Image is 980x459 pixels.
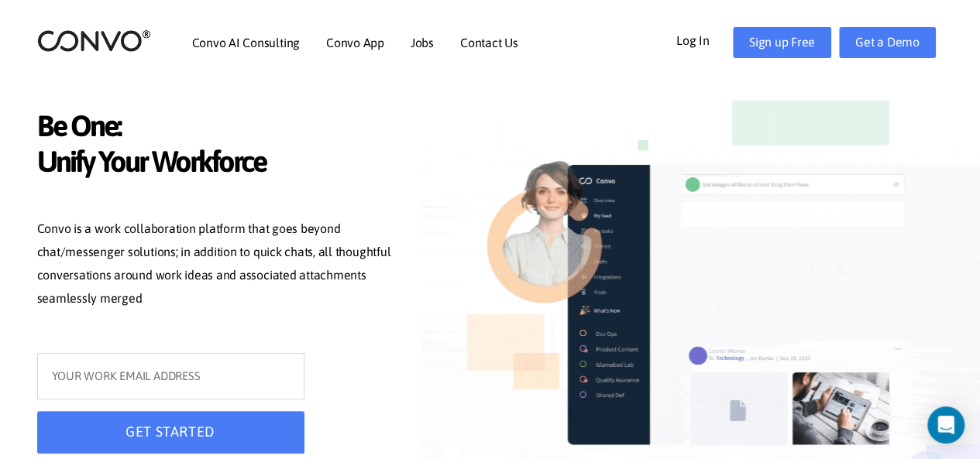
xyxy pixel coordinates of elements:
a: Convo AI Consulting [192,36,300,49]
div: Open Intercom Messenger [927,406,965,444]
a: Get a Demo [839,27,936,58]
a: Log In [676,27,733,52]
span: Unify Your Workforce [37,144,401,183]
a: Jobs [411,36,434,49]
a: Sign up Free [733,27,831,58]
button: GET STARTED [37,411,304,454]
a: Convo App [326,36,384,49]
p: Convo is a work collaboration platform that goes beyond chat/messenger solutions; in addition to ... [37,218,401,313]
span: Be One: [37,108,401,148]
img: logo_2.png [37,29,151,53]
input: YOUR WORK EMAIL ADDRESS [37,353,304,399]
a: Contact Us [460,36,518,49]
